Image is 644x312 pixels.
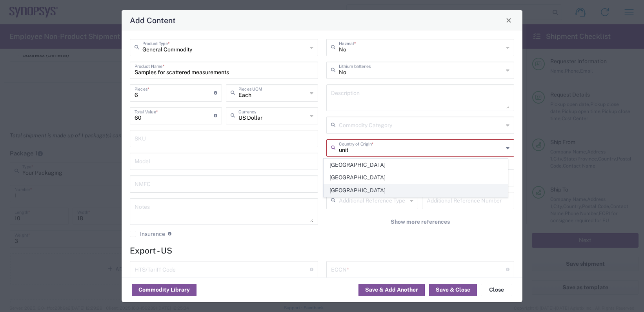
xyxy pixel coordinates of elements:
[326,157,515,164] div: This field is required
[130,15,176,26] h4: Add Content
[324,159,508,171] span: [GEOGRAPHIC_DATA]
[358,284,425,296] button: Save & Add Another
[429,284,477,296] button: Save & Close
[391,218,450,226] span: Show more references
[324,184,508,197] span: [GEOGRAPHIC_DATA]
[130,246,514,255] h4: Export - US
[324,172,508,184] span: [GEOGRAPHIC_DATA]
[132,284,196,296] button: Commodity Library
[130,231,165,237] label: Insurance
[481,284,512,296] button: Close
[503,15,514,26] button: Close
